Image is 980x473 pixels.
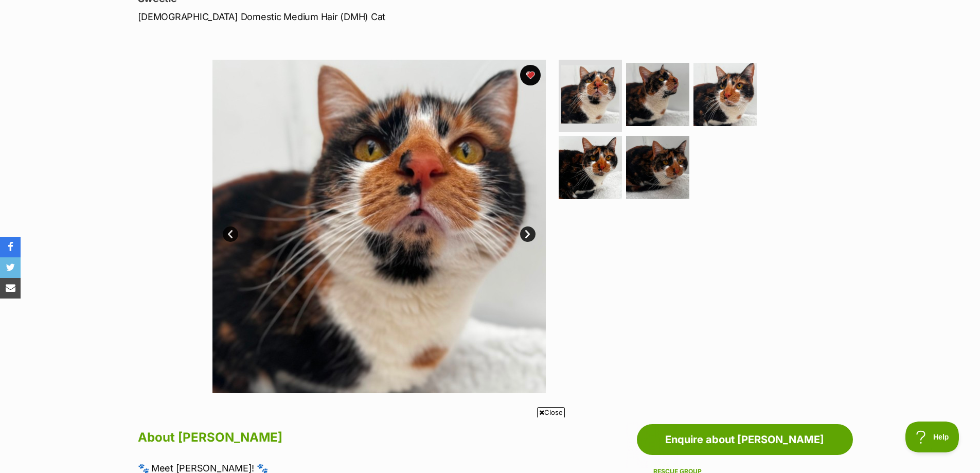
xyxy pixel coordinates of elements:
[138,426,563,449] h2: About [PERSON_NAME]
[223,226,238,242] a: Prev
[637,424,853,455] a: Enquire about [PERSON_NAME]
[559,136,622,199] img: Photo of Mae
[212,60,546,393] img: Photo of Mae
[626,136,689,199] img: Photo of Mae
[561,65,619,124] img: Photo of Mae
[520,65,541,85] button: favourite
[626,63,689,126] img: Photo of Mae
[303,422,678,468] iframe: Advertisement
[520,226,536,242] a: Next
[537,407,565,417] span: Close
[693,63,757,126] img: Photo of Mae
[138,10,573,24] p: [DEMOGRAPHIC_DATA] Domestic Medium Hair (DMH) Cat
[905,422,959,452] iframe: Help Scout Beacon - Open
